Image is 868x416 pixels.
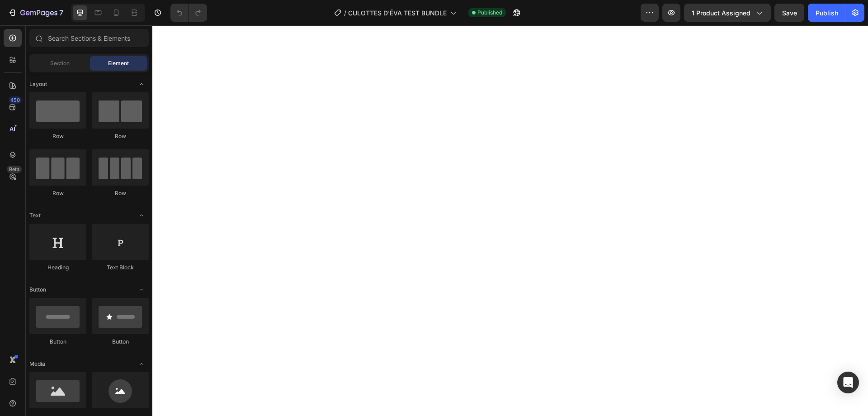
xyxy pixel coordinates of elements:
[4,4,67,22] button: 7
[29,360,45,368] span: Media
[29,211,41,220] span: Text
[29,29,149,47] input: Search Sections & Elements
[29,338,86,346] div: Button
[348,8,447,18] span: CULOTTES D'ÉVA TEST BUNDLE
[134,357,149,371] span: Toggle open
[477,9,502,17] span: Published
[816,8,838,18] div: Publish
[29,263,86,272] div: Heading
[134,208,149,223] span: Toggle open
[29,189,86,197] div: Row
[92,263,149,272] div: Text Block
[92,132,149,140] div: Row
[134,282,149,297] span: Toggle open
[837,372,859,393] div: Open Intercom Messenger
[29,80,47,88] span: Layout
[782,9,797,17] span: Save
[344,8,346,18] span: /
[50,59,70,67] span: Section
[29,132,86,140] div: Row
[9,96,22,104] div: 450
[134,77,149,91] span: Toggle open
[152,25,868,416] iframe: Design area
[692,8,750,18] span: 1 product assigned
[108,59,129,67] span: Element
[684,4,771,22] button: 1 product assigned
[774,4,804,22] button: Save
[170,4,207,22] div: Undo/Redo
[29,286,46,294] span: Button
[59,7,63,18] p: 7
[92,189,149,197] div: Row
[92,338,149,346] div: Button
[7,166,22,173] div: Beta
[808,4,846,22] button: Publish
